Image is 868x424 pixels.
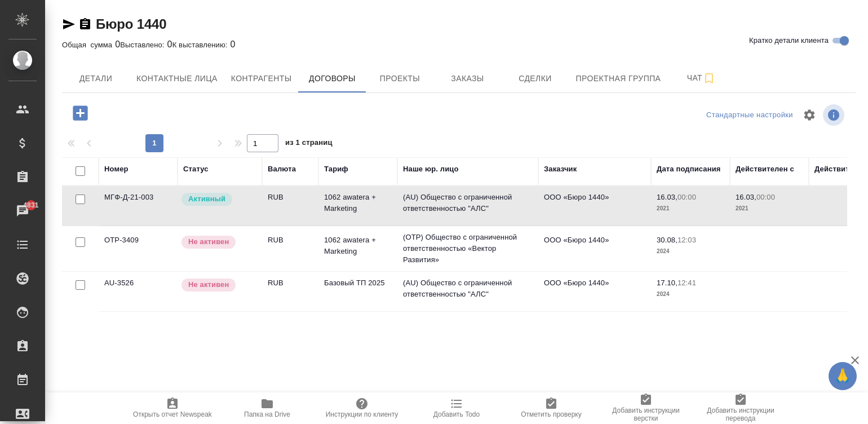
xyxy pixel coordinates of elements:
p: ООО «Бюро 1440» [544,192,645,203]
span: Чат [674,71,728,85]
td: AU-3526 [99,272,178,311]
td: RUB [262,229,318,268]
div: Наше юр. лицо [403,164,459,175]
td: RUB [262,272,318,311]
span: 🙏 [833,364,852,388]
p: 16.03, [736,193,756,201]
span: Добавить Todo [433,410,480,418]
p: ООО «Бюро 1440» [544,277,645,289]
div: Заказчик [544,164,577,175]
td: (OTP) Общество с ограниченной ответственностью «Вектор Развития» [397,226,538,271]
span: из 1 страниц [285,136,333,152]
button: Папка на Drive [220,392,315,424]
span: Открыть отчет Newspeak [133,410,212,418]
span: Проектная группа [575,72,661,86]
p: К выставлению: [172,41,231,49]
p: 2021 [736,203,803,214]
span: Папка на Drive [244,410,290,418]
span: Контактные лица [136,72,218,86]
div: 0 0 0 [62,38,856,51]
span: Заказы [440,72,494,86]
span: Отметить проверку [521,410,581,418]
button: Инструкции по клиенту [315,392,409,424]
p: ООО «Бюро 1440» [544,235,645,246]
td: OTP-3409 [99,229,178,268]
span: Посмотреть информацию [823,104,847,126]
span: Настроить таблицу [796,101,823,129]
p: 2024 [657,246,724,257]
div: Действителен с [736,164,794,175]
span: Инструкции по клиенту [326,410,398,418]
p: 2024 [657,289,724,300]
button: Открыть отчет Newspeak [125,392,220,424]
p: 16.03, [657,193,677,201]
p: 00:00 [677,193,696,201]
p: Выставлено: [120,41,167,49]
td: 1062 awatera + Marketing [318,186,397,226]
td: RUB [262,186,318,226]
span: Договоры [305,72,359,86]
button: Добавить инструкции перевода [693,392,788,424]
td: МГФ-Д-21-003 [99,186,178,226]
p: Не активен [188,279,229,290]
button: Отметить проверку [504,392,599,424]
p: 12:41 [677,279,696,287]
span: Сделки [508,72,562,86]
p: 30.08, [657,236,677,244]
span: Контрагенты [231,72,292,86]
p: Общая сумма [62,41,115,49]
p: 17.10, [657,279,677,287]
button: Скопировать ссылку для ЯМессенджера [62,17,76,31]
p: 2021 [657,203,724,214]
span: 4831 [16,200,45,211]
span: Добавить инструкции верстки [605,407,687,422]
td: 1062 awatera + Marketing [318,229,397,268]
div: Статус [183,164,209,175]
button: Скопировать ссылку [78,17,92,31]
p: 00:00 [756,193,775,201]
button: Добавить договор [65,101,96,125]
div: split button [703,107,796,124]
span: Детали [69,72,123,86]
a: Бюро 1440 [96,16,166,32]
div: Номер [104,164,129,175]
td: (AU) Общество с ограниченной ответственностью "АЛС" [397,186,538,226]
td: (AU) Общество с ограниченной ответственностью "АЛС" [397,272,538,311]
div: Дата подписания [657,164,721,175]
div: Тариф [324,164,348,175]
button: Добавить Todo [409,392,504,424]
a: 4831 [3,197,42,225]
button: 🙏 [829,362,857,390]
span: Кратко детали клиента [749,35,829,46]
svg: Подписаться [702,72,716,85]
span: Проекты [373,72,427,86]
div: Валюта [268,164,296,175]
p: 12:03 [677,236,696,244]
p: Активный [188,193,225,205]
p: Не активен [188,236,229,248]
button: Добавить инструкции верстки [599,392,693,424]
td: Базовый ТП 2025 [318,272,397,311]
span: Добавить инструкции перевода [700,407,781,422]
